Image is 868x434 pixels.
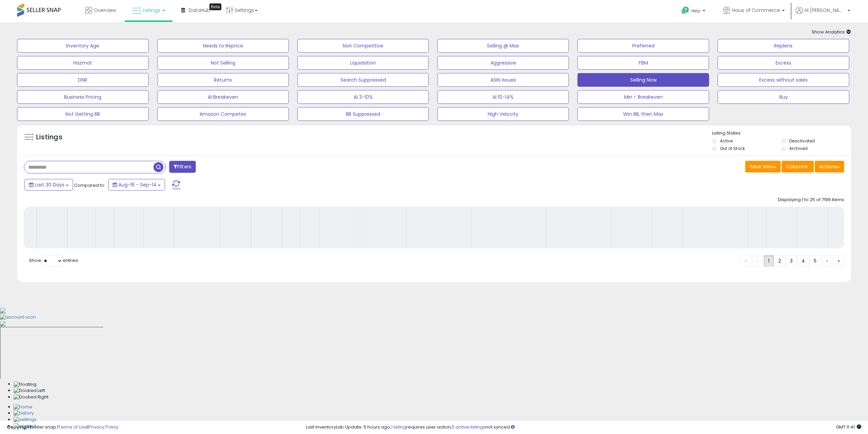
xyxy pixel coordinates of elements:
[157,107,289,121] button: Amazon Competes
[297,107,429,121] button: BB Suppressed
[796,7,850,22] a: Hi [PERSON_NAME]
[812,29,851,35] span: Show Analytics
[157,39,289,53] button: Needs to Reprice
[297,39,429,53] button: Non Competitive
[118,181,157,188] span: Aug-16 - Sep-14
[797,255,809,267] a: 4
[577,56,709,70] button: FBM
[577,39,709,53] button: Preferred
[36,132,62,142] h5: Listings
[157,90,289,104] button: AI Breakeven
[437,107,569,121] button: High Velocity
[297,73,429,87] button: Search Suppressed
[14,394,48,401] img: Docked Right
[209,3,221,10] div: Tooltip anchor
[805,7,845,14] span: Hi [PERSON_NAME]
[809,255,821,267] a: 5
[815,161,844,172] button: Actions
[745,161,781,172] button: Save View
[785,255,797,267] a: 3
[764,255,774,267] a: 1
[676,1,712,22] a: Help
[25,179,73,191] button: Last 30 Days
[17,90,149,104] button: Business Pricing
[297,56,429,70] button: Liquidation
[74,182,105,188] span: Compared to:
[712,130,851,137] p: Listing States:
[577,90,709,104] button: Min < Breakeven
[437,73,569,87] button: ASIN Issues
[297,90,429,104] button: AI 3-10%
[718,73,849,87] button: Excess without sales
[577,107,709,121] button: Win BB, then Max
[29,257,78,264] span: Show: entries
[720,145,745,151] label: Out of Stock
[14,423,36,430] img: Contact
[838,257,840,264] span: »
[157,73,289,87] button: Returns
[774,255,785,267] a: 2
[14,410,34,417] img: History
[778,197,844,203] div: Displaying 1 to 25 of 7199 items
[17,56,149,70] button: Hazmat
[789,145,808,151] label: Archived
[718,39,849,53] button: Replens
[14,381,36,388] img: Floating
[577,73,709,87] button: Selling Now
[143,7,160,14] span: Listings
[157,56,289,70] button: Not Selling
[17,39,149,53] button: Inventory Age
[437,39,569,53] button: Selling @ Max
[108,179,165,191] button: Aug-16 - Sep-14
[782,161,814,172] button: Columns
[732,7,780,14] span: Haus of Commerce
[718,90,849,104] button: Buy
[718,56,849,70] button: Excess
[189,7,210,14] span: DataHub
[14,404,32,410] img: Home
[437,90,569,104] button: AI 10-14%
[789,138,815,144] label: Deactivated
[681,6,690,15] i: Get Help
[35,181,64,188] span: Last 30 Days
[14,417,36,423] img: Settings
[437,56,569,70] button: Aggressive
[17,73,149,87] button: DNR
[786,163,808,170] span: Columns
[720,138,733,144] label: Active
[14,388,45,394] img: Docked Left
[169,161,196,173] button: Filters
[17,107,149,121] button: Not Getting BB
[691,8,701,14] span: Help
[826,257,828,264] span: ›
[94,7,116,14] span: Overview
